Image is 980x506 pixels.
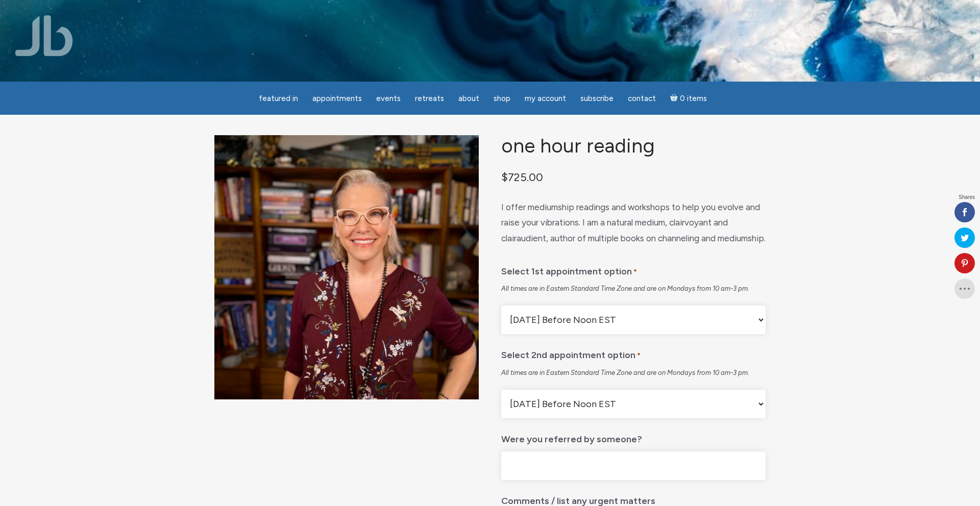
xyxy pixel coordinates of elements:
label: Select 2nd appointment option [501,342,641,364]
span: Contact [628,94,656,103]
div: All times are in Eastern Standard Time Zone and are on Mondays from 10 am-3 pm. [501,284,766,293]
a: About [452,89,485,109]
label: Were you referred by someone? [501,426,642,447]
span: Subscribe [580,94,614,103]
span: $ [501,170,508,184]
a: Appointments [306,89,368,109]
span: Events [376,94,401,103]
a: Events [370,89,407,109]
a: Shop [487,89,517,109]
img: One Hour Reading [214,135,479,399]
span: Retreats [415,94,444,103]
span: Shares [959,195,975,200]
div: All times are in Eastern Standard Time Zone and are on Mondays from 10 am-3 pm. [501,368,766,377]
a: featured in [253,89,304,109]
bdi: 725.00 [501,170,543,184]
a: Retreats [409,89,450,109]
img: Jamie Butler. The Everyday Medium [15,15,73,56]
a: Contact [622,89,662,109]
span: Appointments [312,94,362,103]
span: featured in [259,94,298,103]
a: Cart0 items [664,88,713,109]
span: About [458,94,479,103]
a: My Account [519,89,572,109]
span: I offer mediumship readings and workshops to help you evolve and raise your vibrations. I am a na... [501,202,766,243]
span: Shop [494,94,510,103]
span: My Account [525,94,566,103]
a: Subscribe [574,89,620,109]
h1: One Hour Reading [501,135,766,157]
label: Select 1st appointment option [501,259,637,281]
i: Cart [670,94,680,103]
span: 0 items [680,95,707,103]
